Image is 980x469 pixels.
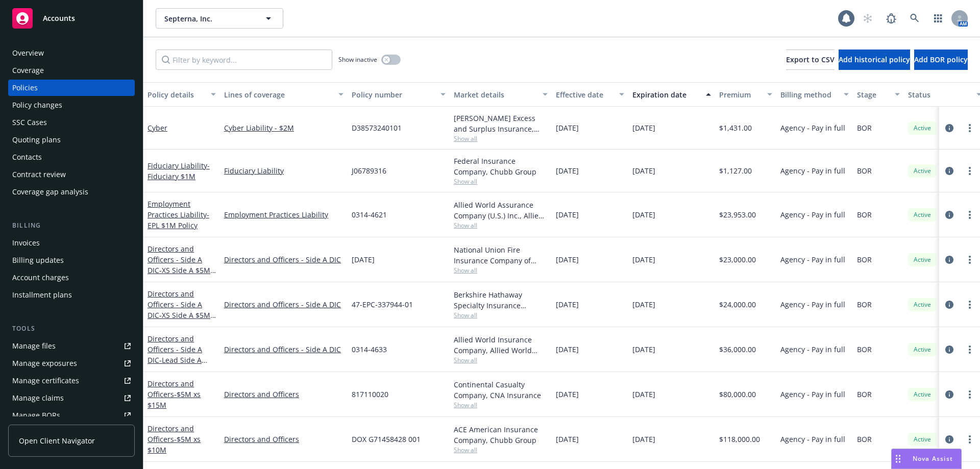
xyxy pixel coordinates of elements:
span: Agency - Pay in full [780,165,845,176]
span: Show all [454,266,548,275]
span: Add BOR policy [914,55,968,64]
div: Account charges [12,269,69,286]
span: DOX G71458428 001 [352,434,421,445]
span: Active [912,255,933,264]
button: Policy details [143,82,220,107]
span: [DATE] [632,434,655,445]
span: [DATE] [556,209,579,220]
a: Directors and Officers - Side A DIC [148,244,210,286]
span: $24,000.00 [719,299,756,310]
a: Policies [8,80,135,96]
a: Search [904,8,925,29]
span: BOR [857,344,872,355]
a: Directors and Officers [148,424,201,455]
div: Expiration date [632,89,700,100]
span: Active [912,300,933,309]
span: BOR [857,209,872,220]
div: Overview [12,45,44,61]
span: J06789316 [352,165,386,176]
a: Employment Practices Liability [148,199,209,230]
button: Lines of coverage [220,82,348,107]
a: more [964,165,976,177]
span: - Fiduciary $1M [148,161,210,181]
span: BOR [857,122,872,133]
input: Filter by keyword... [156,50,332,70]
a: Report a Bug [881,8,901,29]
a: Contacts [8,149,135,165]
span: 0314-4633 [352,344,387,355]
span: Show all [454,446,548,454]
span: [DATE] [632,209,655,220]
a: more [964,343,976,356]
button: Market details [450,82,552,107]
a: circleInformation [943,254,955,266]
a: Manage exposures [8,355,135,372]
span: - $5M xs $10M [148,434,201,455]
div: SSC Cases [12,114,47,131]
button: Nova Assist [891,449,962,469]
span: Show all [454,177,548,186]
span: BOR [857,299,872,310]
div: Federal Insurance Company, Chubb Group [454,156,548,177]
div: Allied World Insurance Company, Allied World Assurance Company (AWAC) [454,334,548,356]
span: Agency - Pay in full [780,254,845,265]
div: Market details [454,89,536,100]
div: National Union Fire Insurance Company of [GEOGRAPHIC_DATA], [GEOGRAPHIC_DATA], AIG [454,244,548,266]
span: BOR [857,254,872,265]
span: Active [912,166,933,176]
span: 0314-4621 [352,209,387,220]
a: circleInformation [943,209,955,221]
div: Manage certificates [12,373,79,389]
a: Manage files [8,338,135,354]
div: Contacts [12,149,42,165]
a: Directors and Officers - Side A DIC [224,299,344,310]
span: - $5M xs $15M [148,389,201,410]
a: Directors and Officers - Side A DIC [224,344,344,355]
a: Switch app [928,8,948,29]
span: - Lead Side A $5M xs $20M [148,355,207,376]
span: BOR [857,434,872,445]
div: Policy details [148,89,205,100]
a: circleInformation [943,388,955,401]
a: Contract review [8,166,135,183]
div: Coverage gap analysis [12,184,88,200]
a: circleInformation [943,165,955,177]
a: Directors and Officers - Side A DIC [148,334,202,376]
span: [DATE] [632,165,655,176]
button: Add historical policy [839,50,910,70]
a: Cyber [148,123,167,133]
a: Manage certificates [8,373,135,389]
span: Add historical policy [839,55,910,64]
div: Coverage [12,62,44,79]
span: [DATE] [632,254,655,265]
button: Billing method [776,82,853,107]
div: Premium [719,89,761,100]
span: - XS Side A $5M xs $30M [148,265,216,286]
span: Septerna, Inc. [164,13,253,24]
div: Tools [8,324,135,334]
a: Accounts [8,4,135,33]
div: Contract review [12,166,66,183]
div: Effective date [556,89,613,100]
span: $36,000.00 [719,344,756,355]
span: [DATE] [632,299,655,310]
div: Billing updates [12,252,64,268]
span: Show inactive [338,55,377,64]
span: Active [912,345,933,354]
a: Coverage [8,62,135,79]
button: Add BOR policy [914,50,968,70]
div: Manage files [12,338,56,354]
a: circleInformation [943,299,955,311]
a: Fiduciary Liability [224,165,344,176]
a: Cyber Liability - $2M [224,122,344,133]
span: [DATE] [556,122,579,133]
span: Active [912,210,933,219]
div: Installment plans [12,287,72,303]
span: Accounts [43,14,75,22]
div: Manage claims [12,390,64,406]
div: Drag to move [892,449,904,468]
a: Start snowing [857,8,878,29]
a: SSC Cases [8,114,135,131]
button: Septerna, Inc. [156,8,283,29]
